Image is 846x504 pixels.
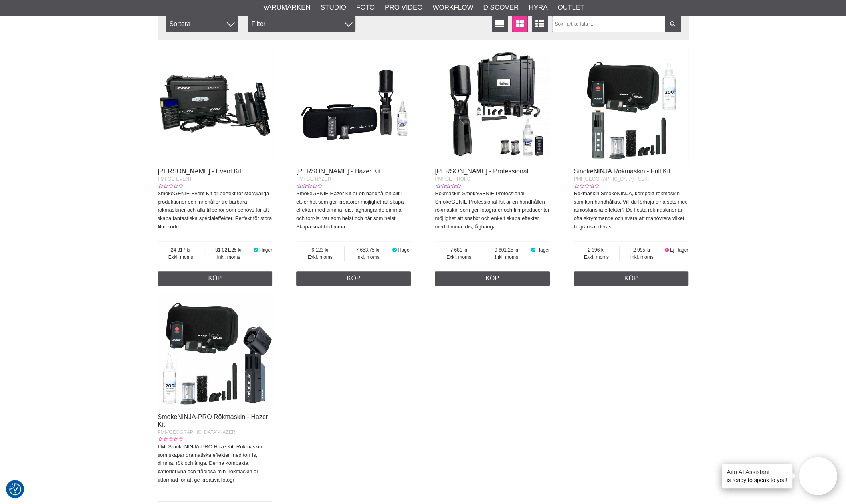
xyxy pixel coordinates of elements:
[435,271,550,286] a: Köp
[347,224,352,230] a: …
[158,168,242,175] a: [PERSON_NAME] - Event Kit
[9,482,21,496] button: Samtyckesinställningar
[613,224,618,230] a: …
[180,224,186,230] a: …
[9,483,21,495] img: Revisit consent button
[574,176,650,182] span: PMI-[GEOGRAPHIC_DATA]-FULKT
[204,254,253,261] span: Inkl. moms
[552,16,681,32] input: Sök i artikellista ...
[574,271,689,286] a: Köp
[432,2,473,13] a: Workflow
[158,413,268,428] a: SmokeNINJA-PRO Rökmaskin - Hazer Kit
[435,246,483,254] span: 7 681
[166,16,238,32] span: Sortera
[435,176,470,182] span: PMI-GE-PROFS
[263,2,311,13] a: Varumärken
[158,443,273,484] p: PMI SmokeNINJA-PRO Haze Kit. Rökmaskin som skapar dramatiska effekter med torr is, dimma, rök och...
[248,16,355,32] div: Filter
[296,271,411,286] a: Köp
[253,247,259,253] i: I lager
[158,490,162,496] a: …
[620,254,664,261] span: Inkl. moms
[356,2,375,13] a: Foto
[259,247,272,253] span: I lager
[158,294,273,409] img: SmokeNINJA-PRO Rökmaskin - Hazer Kit
[296,176,331,182] span: PMI-GE-HAZER
[435,168,528,175] a: [PERSON_NAME] - Professional
[158,271,273,286] a: Köp
[530,247,537,253] i: I lager
[483,2,519,13] a: Discover
[529,2,547,13] a: Hyra
[158,436,183,443] div: Kundbetyg: 0
[574,190,689,231] p: Rökmaskin SmokeNINJA, kompakt rökmaskin som kan handhållas. Vill du förhöja dina sets med atmosfä...
[296,190,411,231] p: SmokeGENIE Hazer Kit är en handhållen allt-i-ett-enhet som ger kreatörer möjlighet att skapa effe...
[391,247,398,253] i: I lager
[497,224,502,230] a: …
[574,183,599,190] div: Kundbetyg: 0
[158,254,204,261] span: Exkl. moms
[321,2,346,13] a: Studio
[158,176,192,182] span: PMI-GE-EVENT
[665,16,681,32] a: Filtrera
[204,246,253,254] span: 31 021.25
[158,429,236,435] span: PMI-[GEOGRAPHIC_DATA]-HAZER
[483,246,530,254] span: 9 601.25
[435,183,460,190] div: Kundbetyg: 0
[345,254,392,261] span: Inkl. moms
[296,246,344,254] span: 6 123
[512,16,528,32] a: Fönstervisning
[296,168,381,175] a: [PERSON_NAME] - Hazer Kit
[385,2,422,13] a: Pro Video
[670,247,688,253] span: Ej i lager
[296,48,411,163] img: SmokeGENIE Rökmaskin - Hazer Kit
[574,254,620,261] span: Exkl. moms
[435,48,550,163] img: SmokeGENIE Rökmaskin - Professional
[722,464,792,488] div: is ready to speak to you!
[345,246,392,254] span: 7 653.75
[398,247,411,253] span: I lager
[296,254,344,261] span: Exkl. moms
[158,246,204,254] span: 24 817
[557,2,584,13] a: Outlet
[574,48,689,163] img: SmokeNINJA Rökmaskin - Full Kit
[492,16,508,32] a: Listvisning
[536,247,549,253] span: I lager
[664,247,670,253] i: Ej i lager
[727,468,787,476] h4: Aifo AI Assistant
[158,190,273,231] p: SmokeGENIE Event Kit är perfekt för storskaliga produktioner och innehåller tre bärbara rökmaskin...
[574,246,620,254] span: 2 396
[158,48,273,163] img: SmokeGENIE Rökmaskin - Event Kit
[158,183,183,190] div: Kundbetyg: 0
[435,190,550,231] p: Rökmaskin SmokeGENIE Professional. SmokeGENIE Professional Kit är en handhållen rökmaskin som ger...
[620,246,664,254] span: 2 995
[574,168,670,175] a: SmokeNINJA Rökmaskin - Full Kit
[296,183,322,190] div: Kundbetyg: 0
[483,254,530,261] span: Inkl. moms
[435,254,483,261] span: Exkl. moms
[532,16,548,32] a: Utökad listvisning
